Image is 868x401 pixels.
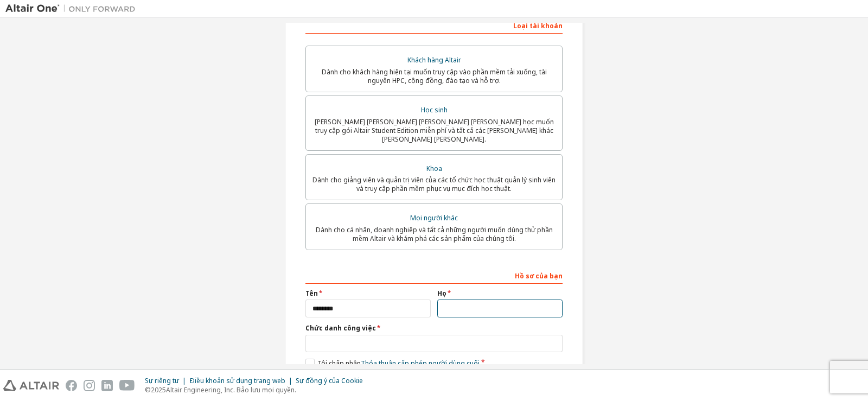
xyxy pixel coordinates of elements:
[312,175,556,193] font: Dành cho giảng viên và quản trị viên của các tổ chức học thuật quản lý sinh viên và truy cập phần...
[410,213,458,222] font: Mọi người khác
[145,376,179,385] font: Sự riêng tư
[317,359,361,368] font: Tôi chấp nhận
[437,289,446,298] font: Họ
[361,359,480,368] font: Thỏa thuận cấp phép người dùng cuối
[5,3,141,14] img: Altair One
[145,385,151,394] font: ©
[305,289,318,298] font: Tên
[66,380,77,391] img: facebook.svg
[119,380,135,391] img: youtube.svg
[407,55,461,65] font: Khách hàng Altair
[296,376,363,385] font: Sự đồng ý của Cookie
[189,376,285,385] font: Điều khoản sử dụng trang web
[166,385,296,394] font: Altair Engineering, Inc. Bảo lưu mọi quyền.
[421,105,448,114] font: Học sinh
[515,271,563,281] font: Hồ sơ của bạn
[84,380,95,391] img: instagram.svg
[426,164,442,173] font: Khoa
[101,380,113,391] img: linkedin.svg
[315,117,554,144] font: [PERSON_NAME] [PERSON_NAME] [PERSON_NAME] [PERSON_NAME] học muốn truy cập gói Altair Student Edit...
[513,21,563,30] font: Loại tài khoản
[151,385,166,394] font: 2025
[305,323,376,333] font: Chức danh công việc
[322,67,547,85] font: Dành cho khách hàng hiện tại muốn truy cập vào phần mềm tải xuống, tài nguyên HPC, cộng đồng, đào...
[316,225,553,243] font: Dành cho cá nhân, doanh nghiệp và tất cả những người muốn dùng thử phần mềm Altair và khám phá cá...
[3,380,59,391] img: altair_logo.svg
